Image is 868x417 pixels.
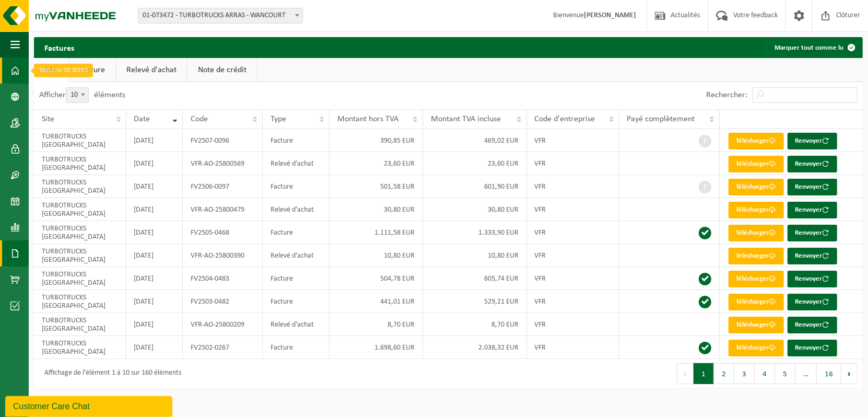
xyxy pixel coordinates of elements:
[775,363,795,384] button: 5
[126,313,183,336] td: [DATE]
[34,290,126,313] td: TURBOTRUCKS [GEOGRAPHIC_DATA]
[527,152,619,175] td: VFR
[535,115,595,123] span: Code d'entreprise
[788,294,837,310] button: Renvoyer
[263,267,330,290] td: Facture
[714,363,734,384] button: 2
[34,244,126,267] td: TURBOTRUCKS [GEOGRAPHIC_DATA]
[337,115,398,123] span: Montant hors TVA
[126,175,183,198] td: [DATE]
[431,115,501,123] span: Montant TVA incluse
[729,133,784,149] a: Télécharger
[39,91,125,99] label: Afficher éléments
[527,244,619,267] td: VFR
[527,336,619,359] td: VFR
[183,129,263,152] td: FV2507-0096
[527,221,619,244] td: VFR
[66,88,88,102] span: 10
[527,198,619,221] td: VFR
[423,313,526,336] td: 8,70 EUR
[795,363,817,384] span: …
[183,313,263,336] td: VFR-AO-25800209
[263,221,330,244] td: Facture
[755,363,775,384] button: 4
[729,317,784,333] a: Télécharger
[841,363,858,384] button: Next
[788,179,837,195] button: Renvoyer
[126,198,183,221] td: [DATE]
[729,294,784,310] a: Télécharger
[330,129,423,152] td: 390,85 EUR
[423,175,526,198] td: 601,90 EUR
[729,340,784,356] a: Télécharger
[729,248,784,264] a: Télécharger
[330,244,423,267] td: 10,80 EUR
[134,115,150,123] span: Date
[330,152,423,175] td: 23,60 EUR
[34,152,126,175] td: TURBOTRUCKS [GEOGRAPHIC_DATA]
[263,129,330,152] td: Facture
[39,364,181,383] div: Affichage de l'élément 1 à 10 sur 160 éléments
[183,198,263,221] td: VFR-AO-25800479
[116,58,187,82] a: Relevé d'achat
[788,225,837,241] button: Renvoyer
[183,175,263,198] td: FV2506-0097
[66,87,89,103] span: 10
[788,133,837,149] button: Renvoyer
[788,202,837,218] button: Renvoyer
[126,244,183,267] td: [DATE]
[423,152,526,175] td: 23,60 EUR
[766,37,862,58] button: Marquer tout comme lu
[34,267,126,290] td: TURBOTRUCKS [GEOGRAPHIC_DATA]
[706,91,747,100] label: Rechercher:
[330,290,423,313] td: 441,01 EUR
[126,152,183,175] td: [DATE]
[423,244,526,267] td: 10,80 EUR
[138,8,303,24] span: 01-073472 - TURBOTRUCKS ARRAS - WANCOURT
[527,129,619,152] td: VFR
[183,267,263,290] td: FV2504-0483
[5,394,174,417] iframe: chat widget
[423,336,526,359] td: 2.038,32 EUR
[191,115,208,123] span: Code
[183,336,263,359] td: FV2502-0267
[34,37,85,57] h2: Factures
[423,129,526,152] td: 469,02 EUR
[527,267,619,290] td: VFR
[729,156,784,172] a: Télécharger
[42,115,54,123] span: Site
[34,198,126,221] td: TURBOTRUCKS [GEOGRAPHIC_DATA]
[183,290,263,313] td: FV2503-0482
[788,340,837,356] button: Renvoyer
[788,248,837,264] button: Renvoyer
[34,58,68,82] a: Alle
[271,115,286,123] span: Type
[34,221,126,244] td: TURBOTRUCKS [GEOGRAPHIC_DATA]
[527,290,619,313] td: VFR
[330,198,423,221] td: 30,80 EUR
[694,363,714,384] button: 1
[34,129,126,152] td: TURBOTRUCKS [GEOGRAPHIC_DATA]
[330,175,423,198] td: 501,58 EUR
[330,267,423,290] td: 504,78 EUR
[263,152,330,175] td: Relevé d'achat
[34,336,126,359] td: TURBOTRUCKS [GEOGRAPHIC_DATA]
[69,58,115,82] a: Facture
[126,290,183,313] td: [DATE]
[788,317,837,333] button: Renvoyer
[423,267,526,290] td: 605,74 EUR
[729,225,784,241] a: Télécharger
[330,336,423,359] td: 1.698,60 EUR
[627,115,695,123] span: Payé complètement
[126,336,183,359] td: [DATE]
[263,290,330,313] td: Facture
[126,129,183,152] td: [DATE]
[729,202,784,218] a: Télécharger
[527,175,619,198] td: VFR
[183,152,263,175] td: VFR-AO-25800569
[183,244,263,267] td: VFR-AO-25800390
[183,221,263,244] td: FV2505-0468
[126,221,183,244] td: [DATE]
[330,221,423,244] td: 1.111,58 EUR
